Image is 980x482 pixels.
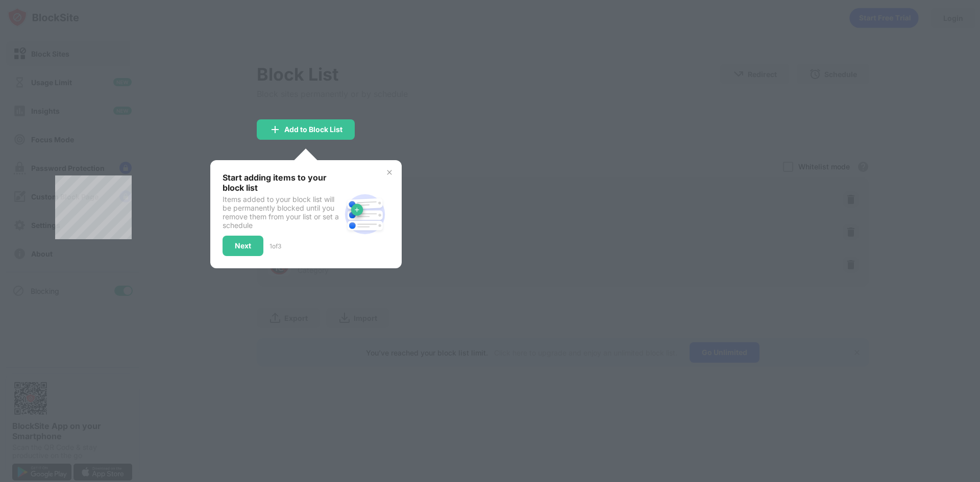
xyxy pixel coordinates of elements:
div: Next [235,242,251,250]
div: Items added to your block list will be permanently blocked until you remove them from your list o... [223,195,340,230]
div: Add to Block List [284,125,342,134]
img: x-button.svg [385,168,394,176]
div: 1 of 3 [269,242,281,250]
img: block-site.svg [340,190,389,239]
div: Start adding items to your block list [223,172,340,193]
